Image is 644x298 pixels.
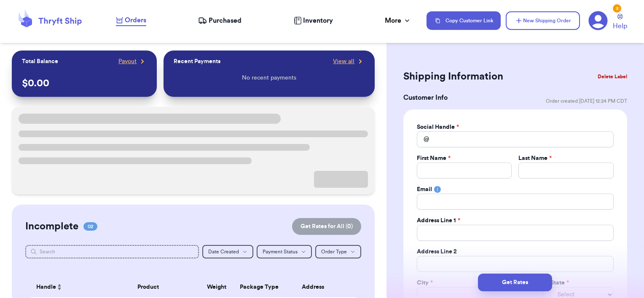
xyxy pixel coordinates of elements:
[198,16,241,26] a: Purchased
[25,245,199,258] input: Search
[208,249,239,254] span: Date Created
[546,98,627,104] span: Order created: [DATE] 12:24 PM CDT
[333,57,354,66] span: View all
[478,274,552,291] button: Get Rates
[22,57,58,66] p: Total Balance
[506,11,580,30] button: New Shipping Order
[257,245,312,258] button: Payment Status
[263,249,298,254] span: Payment Status
[333,57,365,66] a: View all
[417,185,432,194] label: Email
[613,21,627,31] span: Help
[118,57,147,66] a: Payout
[292,218,361,235] button: Get Rates for All (0)
[118,57,137,66] span: Payout
[613,4,621,13] div: 2
[518,154,552,162] label: Last Name
[594,67,631,86] button: Delete Label
[116,15,146,26] a: Orders
[36,283,56,292] span: Handle
[588,11,608,30] a: 2
[321,249,347,254] span: Order Type
[315,245,361,258] button: Order Type
[271,277,360,297] th: Address
[417,123,459,131] label: Social Handle
[125,15,146,25] span: Orders
[209,16,241,26] span: Purchased
[22,77,147,90] p: $ 0.00
[417,247,457,256] label: Address Line 2
[385,16,411,26] div: More
[98,277,199,297] th: Product
[199,277,234,297] th: Weight
[427,11,501,30] button: Copy Customer Link
[403,93,448,103] h3: Customer Info
[174,57,220,66] p: Recent Payments
[56,282,63,292] button: Sort ascending
[403,70,503,83] h2: Shipping Information
[417,216,460,225] label: Address Line 1
[235,277,271,297] th: Package Type
[303,16,333,26] span: Inventory
[242,74,296,82] p: No recent payments
[202,245,253,258] button: Date Created
[83,222,97,231] span: 02
[613,14,627,31] a: Help
[417,154,451,162] label: First Name
[294,16,333,26] a: Inventory
[25,220,78,233] h2: Incomplete
[417,131,429,147] div: @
